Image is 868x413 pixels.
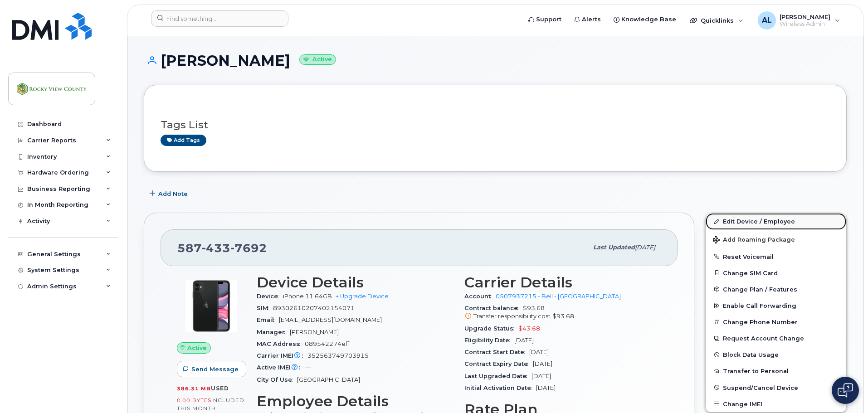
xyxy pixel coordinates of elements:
[257,364,305,371] span: Active IMEI
[706,330,846,346] button: Request Account Change
[257,274,454,291] h3: Device Details
[177,397,211,403] span: 0.00 Bytes
[144,53,847,68] h1: [PERSON_NAME]
[518,325,540,332] span: $43.68
[273,305,355,311] span: 89302610207402154071
[464,373,532,379] span: Last Upgraded Date
[706,396,846,412] button: Change IMEI
[464,384,536,391] span: Initial Activation Date
[514,337,534,344] span: [DATE]
[706,346,846,363] button: Block Data Usage
[464,349,529,355] span: Contract Start Date
[230,241,267,255] span: 7692
[257,376,297,383] span: City Of Use
[464,274,661,291] h3: Carrier Details
[706,314,846,330] button: Change Phone Number
[838,383,853,398] img: Open chat
[593,244,635,251] span: Last updated
[202,241,230,255] span: 433
[177,397,244,412] span: included this month
[635,244,655,251] span: [DATE]
[496,293,621,300] a: 0507937215 - Bell - [GEOGRAPHIC_DATA]
[257,393,454,409] h3: Employee Details
[191,365,239,374] span: Send Message
[723,384,798,391] span: Suspend/Cancel Device
[257,293,283,300] span: Device
[723,302,796,309] span: Enable Call Forwarding
[464,293,496,300] span: Account
[336,293,389,300] a: + Upgrade Device
[706,213,846,229] a: Edit Device / Employee
[706,230,846,248] button: Add Roaming Package
[706,363,846,379] button: Transfer to Personal
[297,376,360,383] span: [GEOGRAPHIC_DATA]
[144,185,195,202] button: Add Note
[464,325,518,332] span: Upgrade Status
[532,373,551,379] span: [DATE]
[305,364,311,371] span: —
[706,265,846,281] button: Change SIM Card
[279,316,382,323] span: [EMAIL_ADDRESS][DOMAIN_NAME]
[706,281,846,297] button: Change Plan / Features
[552,313,574,320] span: $93.68
[706,379,846,396] button: Suspend/Cancel Device
[536,384,556,391] span: [DATE]
[529,349,549,355] span: [DATE]
[283,293,332,300] span: iPhone 11 64GB
[177,361,246,377] button: Send Message
[299,54,336,65] small: Active
[290,329,339,335] span: [PERSON_NAME]
[257,329,290,335] span: Manager
[464,305,523,311] span: Contract balance
[161,119,830,131] h3: Tags List
[706,248,846,265] button: Reset Voicemail
[464,305,661,321] span: $93.68
[257,340,305,347] span: MAC Address
[713,236,795,245] span: Add Roaming Package
[177,385,211,392] span: 386.31 MB
[533,360,552,367] span: [DATE]
[706,297,846,314] button: Enable Call Forwarding
[257,352,307,359] span: Carrier IMEI
[473,313,551,320] span: Transfer responsibility cost
[187,344,207,352] span: Active
[158,189,188,198] span: Add Note
[257,316,279,323] span: Email
[723,286,797,292] span: Change Plan / Features
[177,241,267,255] span: 587
[161,135,206,146] a: Add tags
[211,385,229,392] span: used
[305,340,349,347] span: 089542274eff
[307,352,369,359] span: 352563749703915
[257,305,273,311] span: SIM
[464,360,533,367] span: Contract Expiry Date
[464,337,514,344] span: Eligibility Date
[184,279,239,333] img: iPhone_11.jpg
